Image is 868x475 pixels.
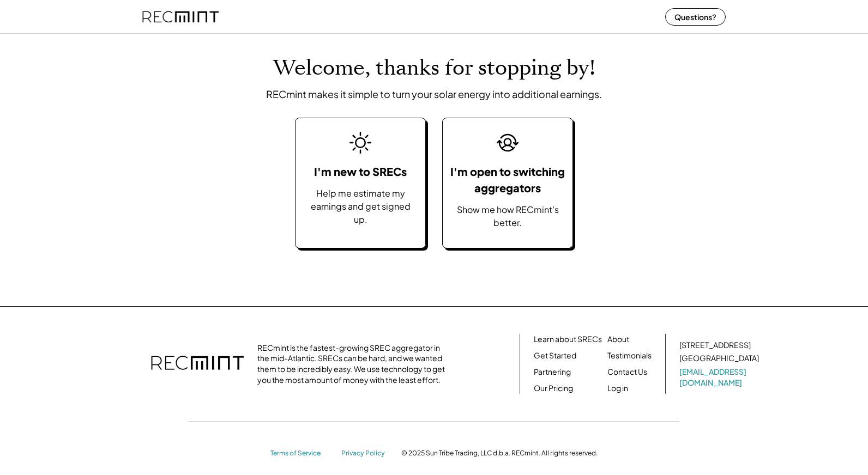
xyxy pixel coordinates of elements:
button: Questions? [665,8,726,26]
div: I'm new to SRECs [314,163,407,180]
div: [GEOGRAPHIC_DATA] [679,353,759,364]
h1: Welcome, thanks for stopping by! [273,56,595,81]
img: recmint-logotype%403x.png [151,345,244,383]
a: [EMAIL_ADDRESS][DOMAIN_NAME] [679,367,761,388]
a: Partnering [534,367,571,377]
div: © 2025 Sun Tribe Trading, LLC d.b.a. RECmint. All rights reserved. [401,449,598,458]
a: Log in [607,383,628,394]
div: RECmint is the fastest-growing SREC aggregator in the mid-Atlantic. SRECs can be hard, and we wan... [257,343,451,385]
div: RECmint makes it simple to turn your solar energy into additional earnings. [266,87,602,101]
a: Terms of Service [270,449,330,458]
a: Learn about SRECs [534,334,602,345]
div: Help me estimate my earnings and get signed up. [306,187,414,226]
div: Show me how RECmint's better. [448,203,567,229]
div: I'm open to switching aggregators [448,163,567,196]
a: Testimonials [607,350,652,361]
a: Get Started [534,350,576,361]
a: Contact Us [607,367,647,377]
div: [STREET_ADDRESS] [679,340,751,351]
a: Our Pricing [534,383,573,394]
a: About [607,334,629,345]
a: Privacy Policy [341,449,390,458]
img: recmint-logotype%403x%20%281%29.jpeg [142,2,219,31]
